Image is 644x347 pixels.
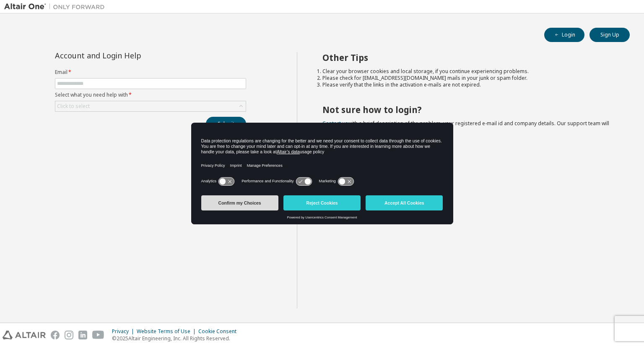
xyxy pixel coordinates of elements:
[112,335,241,342] p: © 2025 Altair Engineering, Inc. All Rights Reserved.
[55,69,246,76] label: Email
[3,331,46,339] img: altair_logo.svg
[57,103,90,110] div: Click to select
[4,3,109,11] img: Altair One
[322,75,615,81] li: Please check for [EMAIL_ADDRESS][DOMAIN_NAME] mails in your junk or spam folder.
[112,328,137,335] div: Privacy
[206,117,246,131] button: Submit
[55,101,246,111] div: Click to select
[589,28,630,42] button: Sign Up
[78,331,87,339] img: linkedin.svg
[322,81,615,88] li: Please verify that the links in the activation e-mails are not expired.
[544,28,584,42] button: Login
[92,331,104,339] img: youtube.svg
[137,328,198,335] div: Website Terms of Use
[322,120,609,134] span: with a brief description of the problem, your registered e-mail id and company details. Our suppo...
[198,328,241,335] div: Cookie Consent
[322,120,348,127] a: Contact us
[322,104,615,115] h2: Not sure how to login?
[55,52,208,59] div: Account and Login Help
[55,92,246,98] label: Select what you need help with
[322,52,615,63] h2: Other Tips
[65,331,73,339] img: instagram.svg
[51,331,60,339] img: facebook.svg
[322,68,615,75] li: Clear your browser cookies and local storage, if you continue experiencing problems.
